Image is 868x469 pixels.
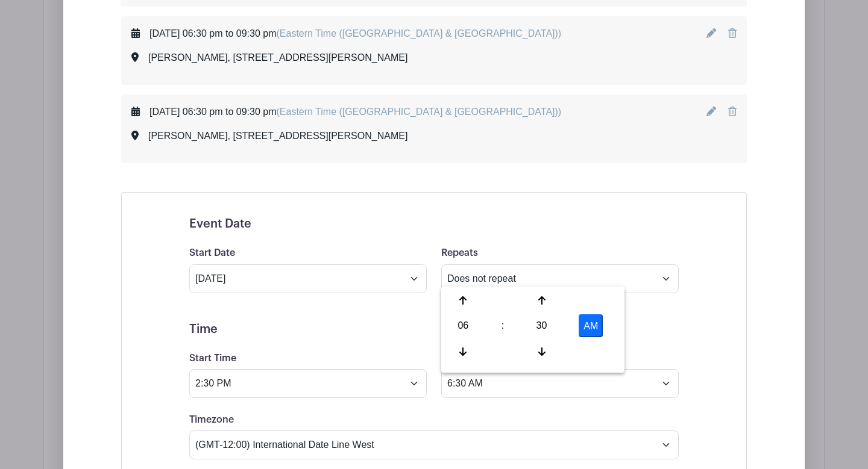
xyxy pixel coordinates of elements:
div: Increment Hour [444,289,483,312]
div: : [487,314,519,337]
button: AM [579,314,603,337]
input: Select [189,369,427,398]
label: Timezone [189,414,234,426]
input: Select [189,264,427,293]
div: Increment Minute [522,289,561,312]
div: [DATE] 06:30 pm to 09:30 pm [149,105,561,119]
div: Pick Minute [522,314,561,337]
span: (Eastern Time ([GEOGRAPHIC_DATA] & [GEOGRAPHIC_DATA])) [276,28,561,39]
div: [PERSON_NAME], [STREET_ADDRESS][PERSON_NAME] [148,51,407,65]
h5: Time [189,322,679,337]
div: [DATE] 06:30 pm to 09:30 pm [149,26,561,41]
label: Start Time [189,353,236,364]
div: Decrement Hour [444,340,483,363]
span: (Eastern Time ([GEOGRAPHIC_DATA] & [GEOGRAPHIC_DATA])) [276,107,561,117]
input: Select [441,369,679,398]
div: Decrement Minute [522,340,561,363]
label: Start Date [189,247,235,259]
label: Repeats [441,247,478,259]
div: [PERSON_NAME], [STREET_ADDRESS][PERSON_NAME] [148,129,407,143]
div: Pick Hour [444,314,483,337]
h5: Event Date [189,217,679,231]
